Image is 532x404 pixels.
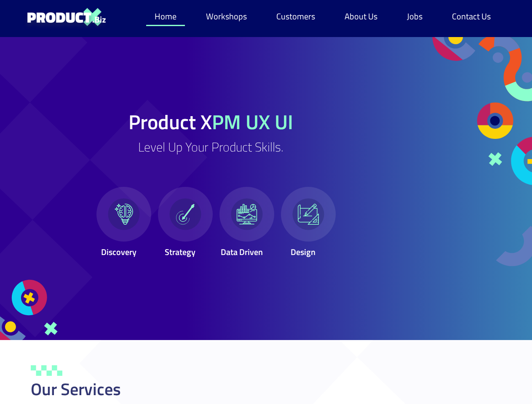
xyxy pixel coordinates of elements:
[165,245,196,258] span: Strategy
[444,7,499,26] a: Contact Us
[198,7,255,26] a: Workshops
[291,245,315,258] span: Design
[268,7,323,26] a: Customers
[101,245,136,258] span: Discovery
[146,7,185,26] a: Home
[31,381,485,398] h2: Our Services
[221,245,263,258] span: Data Driven
[128,112,293,132] h1: Product X
[146,7,499,26] nav: Menu
[336,7,386,26] a: About Us
[212,106,293,137] span: PM UX UI
[138,141,283,153] h2: Level Up Your Product Skills.
[398,7,431,26] a: Jobs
